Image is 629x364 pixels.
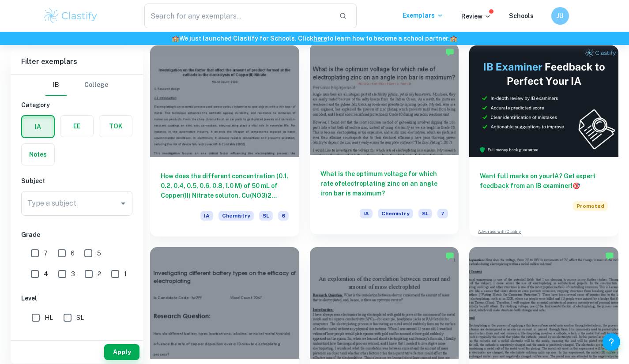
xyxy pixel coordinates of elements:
img: Marked [605,251,614,260]
span: 7 [437,209,448,218]
button: College [84,75,108,96]
button: TOK [99,116,132,137]
button: IA [22,116,54,137]
h6: Subject [21,176,132,186]
p: Exemplars [403,11,444,20]
a: How does the different concentration (0.1, 0.2, 0.4, 0.5, 0.6, 0.8, 1.0 M) of 50 mL of Copper(II)... [150,45,299,236]
h6: JU [555,11,565,21]
a: Want full marks on yourIA? Get expert feedback from an IB examiner!PromotedAdvertise with Clastify [469,45,618,236]
input: Search for any exemplars... [144,4,332,28]
button: Open [117,197,129,210]
div: Filter type choice [45,75,108,96]
span: 3 [71,269,75,279]
span: 🏫 [172,35,179,42]
h6: Grade [21,230,132,240]
span: IA [200,211,213,221]
span: 5 [97,248,101,258]
img: Marked [445,251,454,260]
button: Help and Feedback [603,333,620,351]
span: IA [360,209,373,218]
span: SL [259,211,273,221]
span: Chemistry [378,209,413,218]
button: JU [551,7,569,25]
h6: How does the different concentration (0.1, 0.2, 0.4, 0.5, 0.6, 0.8, 1.0 M) of 50 mL of Copper(II)... [161,171,289,200]
img: Thumbnail [469,45,618,157]
span: 4 [44,269,48,279]
h6: Level [21,293,132,303]
h6: Want full marks on your IA ? Get expert feedback from an IB examiner! [480,171,608,191]
span: 1 [124,269,127,279]
span: SL [418,209,432,218]
button: Notes [22,144,54,165]
span: HL [45,313,53,323]
span: 7 [44,248,48,258]
button: EE [60,116,93,137]
span: Chemistry [218,211,254,221]
a: here [313,35,327,42]
span: 2 [98,269,101,279]
p: Review [461,11,491,21]
button: Apply [104,344,139,360]
a: Advertise with Clastify [478,229,521,235]
h6: What is the optimum voltage for which rate ofelectroplating zinc on an angle iron bar is maximum? [320,169,448,198]
span: SL [76,313,84,323]
a: What is the optimum voltage for which rate ofelectroplating zinc on an angle iron bar is maximum?... [310,45,459,236]
span: 6 [278,211,289,221]
h6: Category [21,100,132,110]
img: Marked [445,48,454,56]
span: 🏫 [450,35,457,42]
span: 6 [71,248,75,258]
span: 🎯 [573,182,580,189]
a: Schools [509,12,534,19]
h6: Filter exemplars [11,49,143,74]
span: Promoted [573,201,608,211]
h6: We just launched Clastify for Schools. Click to learn how to become a school partner. [2,34,627,43]
img: Clastify logo [43,7,99,25]
button: IB [45,75,67,96]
